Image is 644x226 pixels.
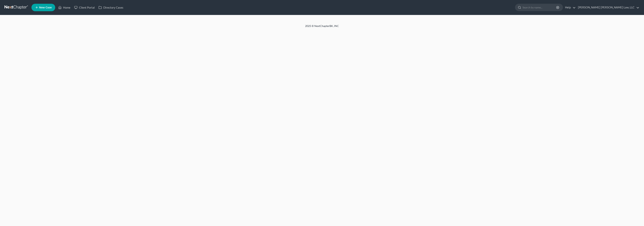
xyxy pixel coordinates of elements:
[563,4,576,11] a: Help
[39,6,52,9] span: New Case
[523,4,557,11] input: Search by name...
[576,4,639,11] a: [PERSON_NAME] [PERSON_NAME] Law, LLC
[56,4,72,11] a: Home
[72,4,97,11] a: Client Portal
[215,24,429,31] div: 2025 © NextChapterBK, INC
[97,4,125,11] a: Directory Cases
